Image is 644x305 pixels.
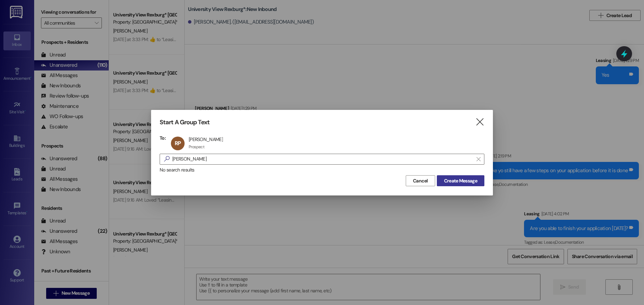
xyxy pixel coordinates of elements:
[160,135,166,141] h3: To:
[475,118,484,126] i: 
[189,144,204,150] div: Prospect
[160,166,484,174] div: No search results
[406,175,435,186] button: Cancel
[189,136,223,142] div: [PERSON_NAME]
[473,154,484,164] button: Clear text
[160,118,210,126] h3: Start A Group Text
[175,140,181,147] span: RP
[413,177,428,185] span: Cancel
[172,154,473,164] input: Search for any contact or apartment
[444,177,477,185] span: Create Message
[161,155,172,163] i: 
[477,156,480,162] i: 
[437,175,484,186] button: Create Message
